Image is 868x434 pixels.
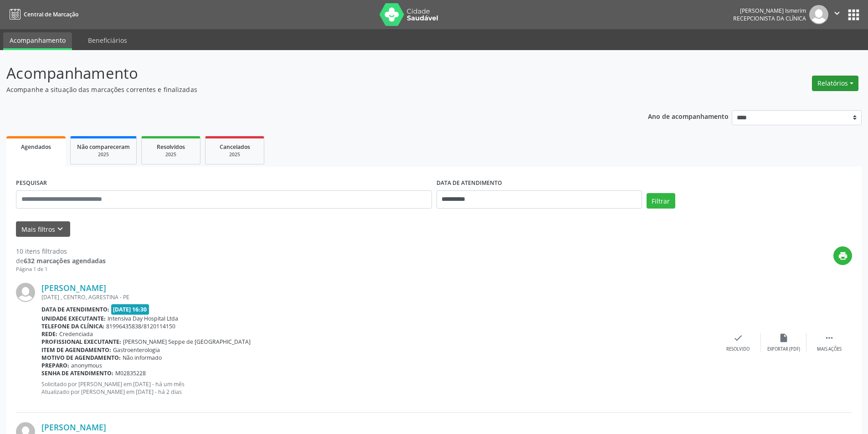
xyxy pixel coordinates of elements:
p: Ano de acompanhamento [648,110,729,122]
img: img [809,5,828,24]
button: Filtrar [647,193,675,209]
span: 81996435838/8120114150 [106,322,175,330]
label: DATA DE ATENDIMENTO [437,176,502,190]
span: [PERSON_NAME] Seppe de [GEOGRAPHIC_DATA] [123,338,251,346]
button: Mais filtroskeyboard_arrow_down [16,221,70,237]
p: Acompanhe a situação das marcações correntes e finalizadas [6,85,605,94]
button: apps [846,7,862,23]
span: Agendados [21,143,51,151]
a: Acompanhamento [3,32,72,50]
b: Item de agendamento: [41,346,111,354]
span: Central de Marcação [24,10,78,18]
span: Cancelados [220,143,250,151]
i: check [733,333,743,343]
b: Preparo: [41,362,69,369]
b: Telefone da clínica: [41,322,104,330]
a: [PERSON_NAME] [41,283,106,293]
span: Resolvidos [157,143,185,151]
div: de [16,256,106,266]
span: Intensiva Day Hospital Ltda [108,315,178,322]
i: print [838,251,848,261]
i:  [824,333,834,343]
div: Exportar (PDF) [767,346,800,352]
span: Não compareceram [77,143,130,151]
div: Mais ações [817,346,842,352]
span: Recepcionista da clínica [733,15,806,22]
b: Senha de atendimento: [41,369,113,377]
span: Gastroenterologia [113,346,160,354]
b: Data de atendimento: [41,306,109,313]
span: [DATE] 16:30 [111,304,149,315]
div: [DATE] , CENTRO, AGRESTINA - PE [41,293,715,301]
button: print [833,246,852,265]
label: PESQUISAR [16,176,47,190]
b: Rede: [41,330,57,338]
a: Beneficiários [82,32,134,48]
img: img [16,283,35,302]
span: M02835228 [115,369,146,377]
a: [PERSON_NAME] [41,422,106,432]
div: 2025 [148,151,194,158]
button:  [828,5,846,24]
i: insert_drive_file [779,333,789,343]
span: Não informado [123,354,162,362]
button: Relatórios [812,76,858,91]
p: Acompanhamento [6,62,605,85]
b: Motivo de agendamento: [41,354,121,362]
b: Unidade executante: [41,315,106,322]
div: Página 1 de 1 [16,266,106,273]
b: Profissional executante: [41,338,121,346]
a: Central de Marcação [6,7,78,22]
i:  [832,8,842,18]
div: 10 itens filtrados [16,246,106,256]
div: Resolvido [726,346,750,352]
i: keyboard_arrow_down [55,224,65,234]
div: 2025 [212,151,257,158]
span: Credenciada [59,330,93,338]
div: [PERSON_NAME] Ismerim [733,7,806,15]
div: 2025 [77,151,130,158]
span: anonymous [71,362,102,369]
p: Solicitado por [PERSON_NAME] em [DATE] - há um mês Atualizado por [PERSON_NAME] em [DATE] - há 2 ... [41,380,715,396]
strong: 632 marcações agendadas [24,256,106,265]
